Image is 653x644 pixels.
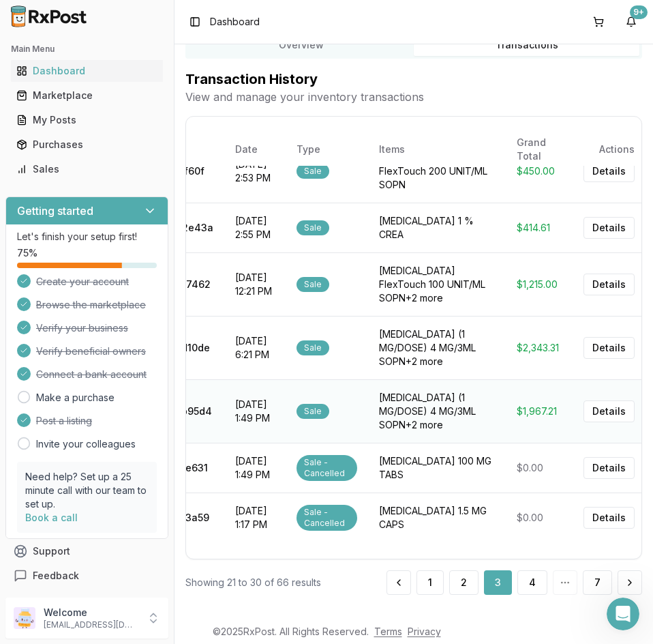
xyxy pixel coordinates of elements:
[25,512,78,523] a: Book a call
[16,138,157,151] div: Purchases
[11,132,163,157] a: Purchases
[185,89,642,105] p: View and manage your inventory transactions
[297,164,329,179] div: Sale
[368,139,506,203] td: [MEDICAL_DATA] FlexTouch 200 UNIT/ML SOPN
[297,340,329,355] div: Sale
[5,109,168,131] button: My Posts
[449,570,479,595] button: 2
[506,203,573,252] td: $414.61
[224,252,286,316] td: [DATE] 12:21 PM
[583,337,635,359] button: Details
[368,203,506,252] td: [MEDICAL_DATA] 1 % CREA
[506,379,573,443] td: $1,967.21
[5,158,168,180] button: Sales
[36,275,129,289] span: Create your account
[224,133,286,166] th: Date
[36,345,146,358] span: Verify beneficial owners
[573,133,646,166] th: Actions
[36,414,92,428] span: Post a listing
[297,220,329,235] div: Sale
[25,470,149,511] p: Need help? Set up a 25 minute call with our team to set up.
[414,34,639,56] button: Transactions
[506,316,573,379] td: $2,343.31
[210,15,260,29] span: Dashboard
[16,64,157,78] div: Dashboard
[16,89,157,102] div: Marketplace
[16,162,157,176] div: Sales
[297,277,329,292] div: Sale
[188,34,414,56] button: Overview
[36,391,115,405] a: Make a purchase
[607,598,639,630] iframe: Intercom live chat
[33,569,79,583] span: Feedback
[16,113,157,127] div: My Posts
[506,133,573,166] th: Grand Total
[630,5,648,19] div: 9+
[224,139,286,203] td: [DATE] 2:53 PM
[506,139,573,203] td: $450.00
[297,404,329,419] div: Sale
[11,108,163,132] a: My Posts
[11,83,163,108] a: Marketplace
[416,570,444,595] button: 1
[36,368,147,381] span: Connect a bank account
[368,316,506,379] td: [MEDICAL_DATA] (1 MG/DOSE) 4 MG/3ML SOPN +2 more
[224,203,286,252] td: [DATE] 2:55 PM
[368,379,506,443] td: [MEDICAL_DATA] (1 MG/DOSE) 4 MG/3ML SOPN +2 more
[224,443,286,493] td: [DATE] 1:49 PM
[185,70,642,89] h2: Transaction History
[583,160,635,182] button: Details
[484,570,512,595] button: 3
[224,493,286,542] td: [DATE] 1:17 PM
[210,15,260,29] nav: breadcrumb
[368,252,506,316] td: [MEDICAL_DATA] FlexTouch 100 UNIT/ML SOPN +2 more
[408,626,441,637] a: Privacy
[36,321,128,335] span: Verify your business
[11,44,163,55] h2: Main Menu
[44,619,138,630] p: [EMAIL_ADDRESS][DOMAIN_NAME]
[286,133,368,166] th: Type
[11,157,163,181] a: Sales
[583,274,635,295] button: Details
[297,505,357,531] div: Sale - Cancelled
[17,246,37,260] span: 75 %
[368,443,506,493] td: [MEDICAL_DATA] 100 MG TABS
[506,493,573,542] td: $0.00
[36,437,136,451] a: Invite your colleagues
[5,5,93,27] img: RxPost Logo
[297,455,357,481] div: Sale - Cancelled
[583,570,612,595] button: 7
[17,203,93,219] h3: Getting started
[5,60,168,82] button: Dashboard
[517,570,547,595] button: 4
[583,507,635,529] button: Details
[368,493,506,542] td: [MEDICAL_DATA] 1.5 MG CAPS
[17,230,157,244] p: Let's finish your setup first!
[368,133,506,166] th: Items
[5,563,168,588] button: Feedback
[620,11,642,33] button: 9+
[44,606,138,619] p: Welcome
[11,59,163,83] a: Dashboard
[583,457,635,479] button: Details
[506,443,573,493] td: $0.00
[224,316,286,379] td: [DATE] 6:21 PM
[5,134,168,156] button: Purchases
[185,576,321,589] div: Showing 21 to 30 of 66 results
[583,217,635,239] button: Details
[36,298,146,312] span: Browse the marketplace
[583,400,635,422] button: Details
[224,379,286,443] td: [DATE] 1:49 PM
[374,626,402,637] a: Terms
[5,539,168,563] button: Support
[506,252,573,316] td: $1,215.00
[14,607,35,629] img: User avatar
[5,85,168,106] button: Marketplace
